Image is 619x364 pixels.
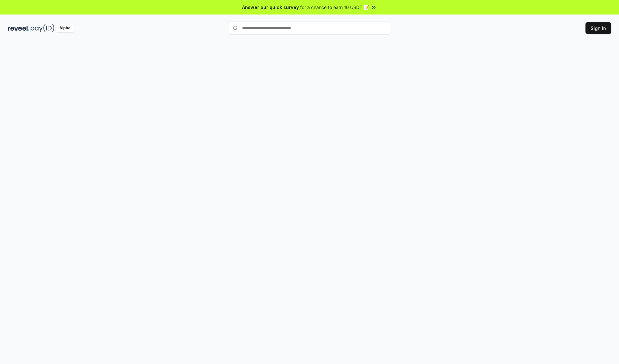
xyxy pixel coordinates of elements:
button: Sign In [585,22,611,34]
span: for a chance to earn 10 USDT 📝 [300,4,369,11]
img: reveel_dark [8,24,29,32]
img: pay_id [31,24,54,32]
div: Alpha [56,24,74,32]
span: Answer our quick survey [242,4,299,11]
